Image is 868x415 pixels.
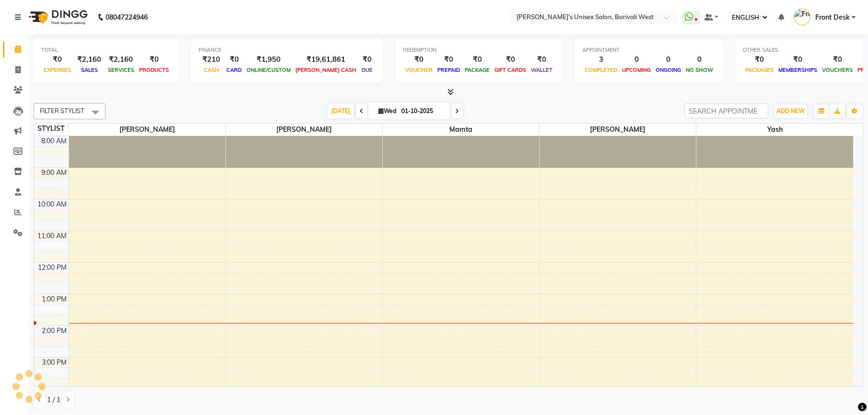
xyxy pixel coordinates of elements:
[79,67,100,73] span: SALES
[224,67,244,73] span: CARD
[105,54,137,65] div: ₹2,160
[462,54,492,65] div: ₹0
[620,54,653,65] div: 0
[696,124,853,136] span: Yash
[39,168,69,178] div: 9:00 AM
[40,357,69,368] div: 3:00 PM
[435,67,462,73] span: PREPAID
[776,67,820,73] span: MEMBERSHIPS
[492,67,528,73] span: GIFT CARDS
[34,124,69,134] div: STYLIST
[36,263,69,273] div: 12:00 PM
[41,67,73,73] span: EXPENSES
[137,54,171,65] div: ₹0
[620,67,653,73] span: UPCOMING
[528,54,555,65] div: ₹0
[35,199,69,209] div: 10:00 AM
[359,54,375,65] div: ₹0
[226,124,382,136] span: [PERSON_NAME]
[684,104,768,118] input: SEARCH APPOINTMENT
[69,124,225,136] span: [PERSON_NAME]
[540,124,696,136] span: [PERSON_NAME]
[403,46,555,54] div: REDEMPTION
[582,54,620,65] div: 3
[794,9,810,25] img: Front Desk
[35,231,69,241] div: 11:00 AM
[492,54,528,65] div: ₹0
[137,67,171,73] span: PRODUCTS
[462,67,492,73] span: PACKAGE
[743,54,776,65] div: ₹0
[41,46,171,54] div: TOTAL
[403,54,435,65] div: ₹0
[683,67,716,73] span: NO SHOW
[293,67,359,73] span: [PERSON_NAME] CASH
[224,54,244,65] div: ₹0
[24,4,90,31] img: logo
[244,67,293,73] span: ONLINE/CUSTOM
[47,395,60,405] span: 1 / 1
[399,104,446,118] input: 2025-10-01
[528,67,555,73] span: WALLET
[376,107,399,115] span: Wed
[820,54,855,65] div: ₹0
[653,67,683,73] span: ONGOING
[815,12,850,23] span: Front Desk
[383,124,539,136] span: Mamta
[244,54,293,65] div: ₹1,950
[199,46,375,54] div: FINANCE
[40,326,69,336] div: 2:00 PM
[39,136,69,146] div: 8:00 AM
[582,67,620,73] span: COMPLETED
[40,107,84,115] span: FILTER STYLIST
[683,54,716,65] div: 0
[774,104,807,118] button: ADD NEW
[40,294,69,304] div: 1:00 PM
[199,54,224,65] div: ₹210
[106,67,137,73] span: SERVICES
[653,54,683,65] div: 0
[41,54,73,65] div: ₹0
[403,67,435,73] span: VOUCHER
[820,67,855,73] span: VOUCHERS
[106,4,148,31] b: 08047224946
[776,107,805,115] span: ADD NEW
[73,54,105,65] div: ₹2,160
[435,54,462,65] div: ₹0
[582,46,716,54] div: APPOINTMENT
[328,104,354,118] span: [DATE]
[776,54,820,65] div: ₹0
[201,67,222,73] span: CASH
[293,54,359,65] div: ₹19,61,861
[359,67,375,73] span: DUE
[743,67,776,73] span: PACKAGES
